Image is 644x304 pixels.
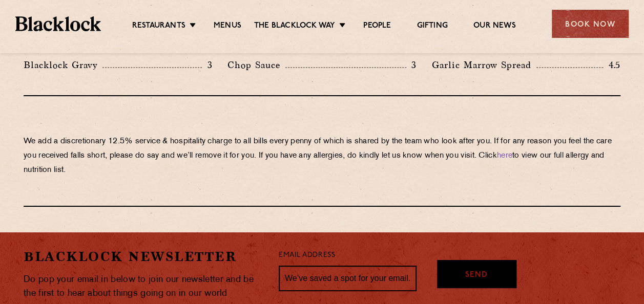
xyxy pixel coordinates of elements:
p: 3 [202,58,212,72]
span: Send [465,270,488,281]
a: Our News [473,21,516,32]
a: Menus [214,21,241,32]
p: Garlic Marrow Spread [432,58,536,72]
label: Email Address [279,250,335,262]
a: People [363,21,391,32]
p: 3 [406,58,417,72]
img: BL_Textured_Logo-footer-cropped.svg [15,16,101,31]
p: Blacklock Gravy [24,58,102,72]
p: We add a discretionary 12.5% service & hospitality charge to all bills every penny of which is sh... [24,135,620,178]
a: here [497,152,512,160]
p: Do pop your email in below to join our newsletter and be the first to hear about things going on ... [24,273,263,300]
a: Gifting [417,21,447,32]
p: 4.5 [603,58,620,72]
h2: Blacklock Newsletter [24,248,263,266]
div: Book Now [552,10,629,38]
input: We’ve saved a spot for your email... [279,266,417,291]
p: Chop Sauce [227,58,285,72]
a: The Blacklock Way [254,21,335,32]
a: Restaurants [132,21,185,32]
